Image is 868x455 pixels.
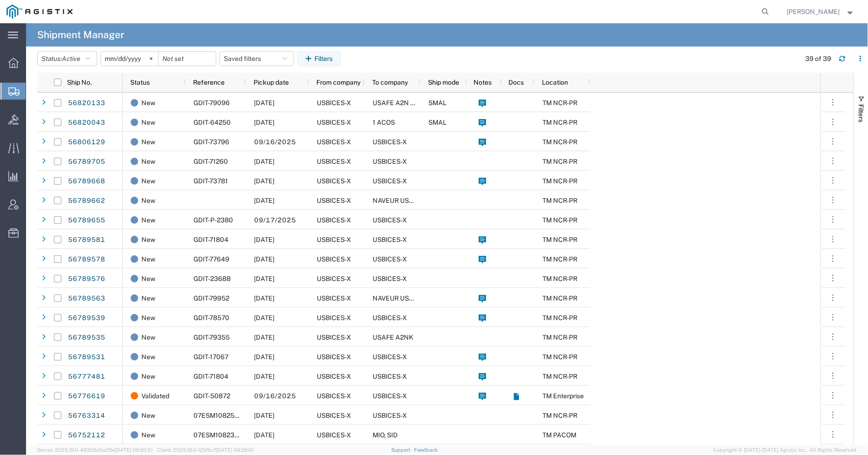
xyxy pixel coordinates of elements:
[787,7,840,17] span: Andrew Wacyra
[254,334,274,341] span: 09/11/2025
[317,373,351,380] span: USBICES-X
[254,197,274,204] span: 09/11/2025
[141,406,155,425] span: New
[141,249,155,269] span: New
[317,314,351,321] span: USBICES-X
[373,373,407,380] span: USBICES-X
[542,119,577,126] span: TM NCR-PR
[373,412,407,419] span: USBICES-X
[317,275,351,282] span: USBICES-X
[542,138,577,146] span: TM NCR-PR
[254,294,274,302] span: 09/11/2025
[254,373,274,380] span: 09/11/2025
[787,6,855,17] button: [PERSON_NAME]
[37,447,153,453] span: Server: 2025.19.0-49328d0a35e
[254,412,274,419] span: 09/09/2025
[194,99,230,107] span: GDIT-79096
[37,51,97,66] button: Status:Active
[67,135,106,150] a: 56806129
[542,158,577,165] span: TM NCR-PR
[806,54,832,64] div: 39 of 39
[542,99,577,107] span: TM NCR-PR
[509,79,524,86] span: Docs
[317,197,351,204] span: USBICES-X
[542,216,577,224] span: TM NCR-PR
[67,194,106,208] a: 56789662
[62,55,80,62] span: Active
[317,216,351,224] span: USBICES-X
[141,347,155,367] span: New
[67,233,106,248] a: 56789581
[373,275,407,282] span: USBICES-X
[67,291,106,306] a: 56789563
[194,119,231,126] span: GDIT-64250
[373,294,463,302] span: NAVEUR USBICES-X (EUCOM)
[391,447,414,453] a: Support
[372,79,408,86] span: To company
[542,373,577,380] span: TM NCR-PR
[373,392,407,400] span: USBICES-X
[373,353,407,361] span: USBICES-X
[67,213,106,228] a: 56789655
[542,177,577,185] span: TM NCR-PR
[542,314,577,321] span: TM NCR-PR
[317,392,351,400] span: USBICES-X
[542,294,577,302] span: TM NCR-PR
[67,96,106,111] a: 56820133
[194,236,228,243] span: GDIT-71804
[254,216,296,224] span: 09/17/2025
[542,334,577,341] span: TM NCR-PR
[141,152,155,171] span: New
[254,431,274,439] span: 09/11/2025
[542,353,577,361] span: TM NCR-PR
[67,311,106,326] a: 56789539
[254,138,296,146] span: 09/16/2025
[67,272,106,287] a: 56789576
[254,119,274,126] span: 09/18/2025
[194,138,229,146] span: GDIT-73796
[373,99,474,107] span: USAFE A2N USBICES-X (EUCOM)
[317,431,351,439] span: USBICES-X
[67,252,106,267] a: 56789578
[141,386,169,406] span: Validated
[317,119,351,126] span: USBICES-X
[141,308,155,328] span: New
[317,353,351,361] span: USBICES-X
[414,447,438,453] a: Feedback
[141,113,155,132] span: New
[67,330,106,345] a: 56789535
[373,177,407,185] span: USBICES-X
[373,314,407,321] span: USBICES-X
[373,138,407,146] span: USBICES-X
[373,216,407,224] span: USBICES-X
[254,314,274,321] span: 09/11/2025
[67,428,106,443] a: 56752112
[254,236,274,243] span: 09/11/2025
[858,104,865,122] span: Filters
[141,191,155,210] span: New
[67,369,106,384] a: 56777481
[141,288,155,308] span: New
[542,275,577,282] span: TM NCR-PR
[141,171,155,191] span: New
[542,236,577,243] span: TM NCR-PR
[714,446,857,454] span: Copyright © [DATE]-[DATE] Agistix Inc., All Rights Reserved
[101,52,158,66] input: Not set
[194,275,231,282] span: GDIT-23688
[141,132,155,152] span: New
[194,216,233,224] span: GDIT-P-2380
[141,328,155,347] span: New
[373,255,407,263] span: USBICES-X
[115,447,153,453] span: [DATE] 09:50:51
[141,367,155,386] span: New
[194,392,230,400] span: GDIT-50872
[317,177,351,185] span: USBICES-X
[254,275,274,282] span: 09/11/2025
[67,174,106,189] a: 56789668
[67,350,106,365] a: 56789531
[317,99,351,107] span: USBICES-X
[317,294,351,302] span: USBICES-X
[130,79,150,86] span: Status
[194,294,229,302] span: GDIT-79952
[37,23,124,47] h4: Shipment Manager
